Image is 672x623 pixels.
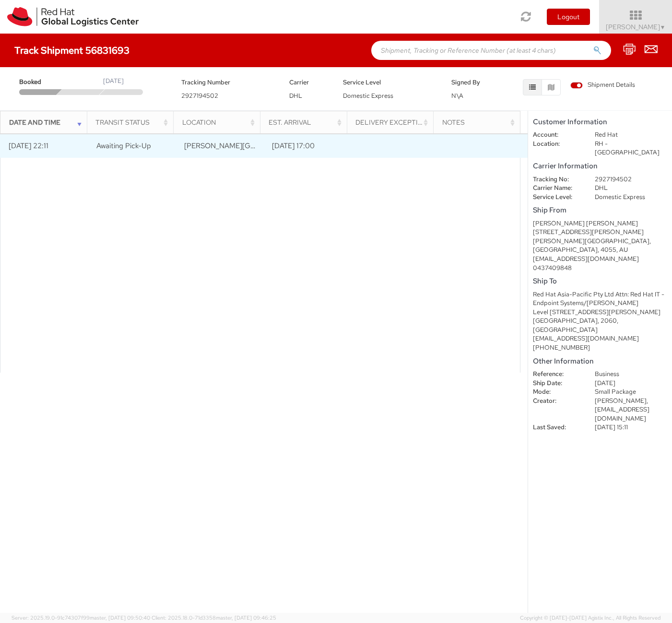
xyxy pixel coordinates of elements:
dt: Mode: [526,388,588,397]
div: 0437409848 [533,264,667,273]
span: Copyright © [DATE]-[DATE] Agistix Inc., All Rights Reserved [520,614,660,622]
h5: Customer Information [533,118,667,126]
h5: Tracking Number [181,79,275,86]
span: master, [DATE] 09:50:40 [90,614,150,621]
span: ▼ [660,24,666,31]
dt: Creator: [526,397,588,406]
span: Booked [19,78,60,87]
div: Red Hat Asia-Pacific Pty Ltd Attn: Red Hat IT - Endpoint Systems/[PERSON_NAME] [533,290,667,308]
span: Awaiting Pick-Up [96,141,151,151]
h5: Carrier Information [533,162,667,170]
div: [PHONE_NUMBER] [533,343,667,353]
div: [PERSON_NAME][GEOGRAPHIC_DATA], [GEOGRAPHIC_DATA], 4055, AU [533,237,667,255]
div: [DATE] [103,77,124,86]
dt: Tracking No: [526,175,588,184]
button: Logout [547,9,590,25]
div: [GEOGRAPHIC_DATA], 2060, [GEOGRAPHIC_DATA] [533,317,667,334]
input: Shipment, Tracking or Reference Number (at least 4 chars) [371,41,611,60]
dt: Reference: [526,370,588,379]
span: master, [DATE] 09:46:25 [216,614,276,621]
div: [STREET_ADDRESS][PERSON_NAME] [533,228,667,237]
span: N\A [451,92,463,100]
h5: Signed By [451,79,491,86]
label: Shipment Details [570,81,635,91]
dt: Service Level: [526,193,588,202]
h5: Ship To [533,277,667,285]
div: Date and Time [9,118,84,127]
span: [PERSON_NAME], [595,397,648,405]
h5: Service Level [343,79,436,86]
h5: Other Information [533,357,667,365]
img: rh-logistics-00dfa346123c4ec078e1.svg [7,7,139,26]
dt: Location: [526,140,588,149]
td: [DATE] 17:00 [264,134,352,158]
dt: Account: [526,130,588,140]
div: [EMAIL_ADDRESS][DOMAIN_NAME] [533,334,667,343]
span: Server: 2025.19.0-91c74307f99 [12,614,150,621]
span: Arana Hills, QLD, AU [184,141,470,151]
dt: Ship Date: [526,379,588,388]
span: 2927194502 [181,92,218,100]
h4: Track Shipment 56831693 [14,45,130,56]
span: Shipment Details [570,81,635,90]
dt: Carrier Name: [526,184,588,193]
div: Transit Status [95,118,170,127]
div: Level [STREET_ADDRESS][PERSON_NAME] [533,308,667,317]
div: Location [182,118,257,127]
div: [EMAIL_ADDRESS][DOMAIN_NAME] [533,255,667,264]
span: DHL [289,92,302,100]
span: [PERSON_NAME] [606,23,666,31]
div: Notes [442,118,517,127]
dt: Last Saved: [526,423,588,432]
h5: Carrier [289,79,329,86]
div: Delivery Exception [355,118,430,127]
h5: Ship From [533,206,667,214]
span: Domestic Express [343,92,393,100]
div: Est. Arrival [269,118,343,127]
span: Client: 2025.18.0-71d3358 [152,614,276,621]
div: [PERSON_NAME] [PERSON_NAME] [533,219,667,228]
